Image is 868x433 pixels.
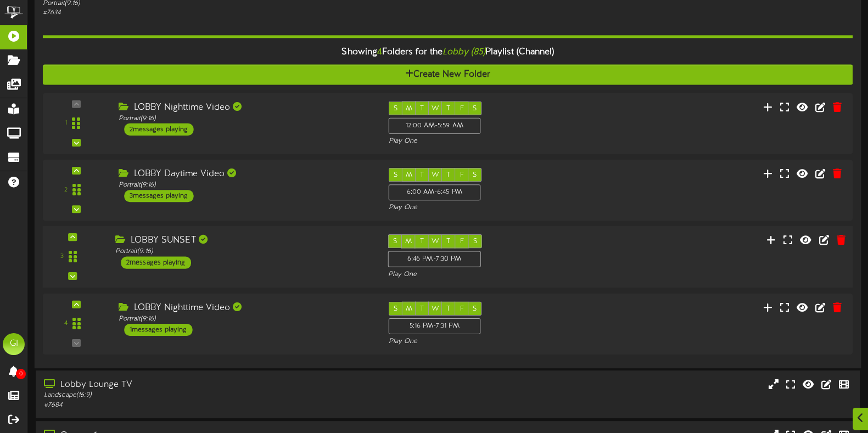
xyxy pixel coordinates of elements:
[119,301,372,314] div: LOBBY Nighttime Video
[420,171,424,179] span: T
[420,238,424,245] span: T
[44,379,371,391] div: Lobby Lounge TV
[124,190,193,202] div: 3 messages playing
[388,251,481,267] div: 6:46 PM - 7:30 PM
[394,305,397,312] span: S
[124,123,193,135] div: 2 messages playing
[460,238,464,245] span: F
[3,333,25,355] div: GI
[119,181,372,190] div: Portrait ( 9:16 )
[43,64,853,85] button: Create New Folder
[388,270,576,279] div: Play One
[389,184,481,200] div: 6:00 AM - 6:45 PM
[121,256,191,268] div: 2 messages playing
[473,238,477,245] span: S
[420,305,424,312] span: T
[420,104,424,112] span: T
[393,238,397,245] span: S
[43,8,371,18] div: # 7634
[115,234,371,247] div: LOBBY SUNSET
[394,104,397,112] span: S
[16,369,26,379] span: 0
[119,101,372,114] div: LOBBY Nighttime Video
[432,171,439,179] span: W
[432,104,439,112] span: W
[406,305,412,312] span: M
[446,104,450,112] span: T
[473,305,477,312] span: S
[460,171,463,179] span: F
[124,323,192,335] div: 1 messages playing
[389,136,575,145] div: Play One
[389,336,575,346] div: Play One
[406,171,412,179] span: M
[44,391,371,400] div: Landscape ( 16:9 )
[432,305,439,312] span: W
[443,47,485,57] i: Lobby (85)
[35,41,861,64] div: Showing Folders for the Playlist (Channel)
[460,104,463,112] span: F
[446,171,450,179] span: T
[115,247,371,256] div: Portrait ( 9:16 )
[432,238,439,245] span: W
[119,114,372,123] div: Portrait ( 9:16 )
[389,117,481,133] div: 12:00 AM - 5:59 AM
[446,305,450,312] span: T
[405,238,412,245] span: M
[389,318,481,334] div: 5:16 PM - 7:31 PM
[389,203,575,212] div: Play One
[44,401,371,410] div: # 7684
[119,168,372,181] div: LOBBY Daytime Video
[473,104,477,112] span: S
[394,171,397,179] span: S
[446,238,450,245] span: T
[460,305,463,312] span: F
[406,104,412,112] span: M
[119,314,372,323] div: Portrait ( 9:16 )
[473,171,477,179] span: S
[377,47,382,57] span: 4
